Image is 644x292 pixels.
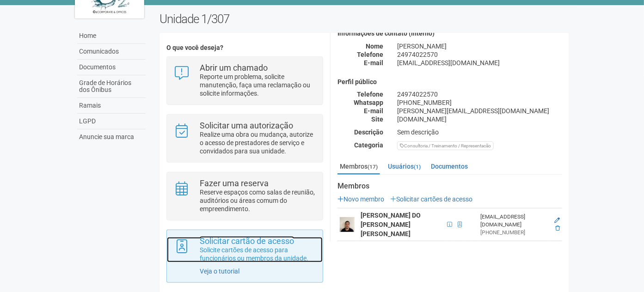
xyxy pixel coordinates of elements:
[354,128,383,136] strong: Descrição
[77,60,146,75] a: Documentos
[368,164,378,170] small: (17)
[414,164,421,170] small: (1)
[364,107,383,115] strong: E-mail
[340,217,355,232] img: user.png
[357,51,383,58] strong: Telefone
[77,28,146,44] a: Home
[200,73,316,97] p: Reporte um problema, solicite manutenção, faça uma reclamação ou solicite informações.
[386,159,423,173] a: Usuários(1)
[337,195,384,203] a: Novo membro
[77,98,146,114] a: Ramais
[77,44,146,60] a: Comunicados
[397,141,494,150] div: Consultoria / Treinamento / Representacão
[166,44,323,51] h4: O que você deseja?
[354,99,383,106] strong: Whatsapp
[357,91,383,98] strong: Telefone
[361,212,421,237] strong: [PERSON_NAME] DO [PERSON_NAME] [PERSON_NAME]
[200,236,294,246] strong: Solicitar cartão de acesso
[200,130,316,155] p: Realize uma obra ou mudança, autorize o acesso de prestadores de serviço e convidados para sua un...
[200,63,268,73] strong: Abrir um chamado
[390,115,569,123] div: [DOMAIN_NAME]
[337,159,380,175] a: Membros(17)
[554,217,560,224] a: Editar membro
[337,30,562,37] h4: Informações de contato (interno)
[390,50,569,59] div: 24974022570
[77,129,146,145] a: Anuncie sua marca
[337,79,562,85] h4: Perfil público
[390,195,472,203] a: Solicitar cartões de acesso
[174,64,316,97] a: Abrir um chamado Reporte um problema, solicite manutenção, faça uma reclamação ou solicite inform...
[200,188,316,213] p: Reserve espaços como salas de reunião, auditórios ou áreas comum do empreendimento.
[77,75,146,98] a: Grade de Horários dos Ônibus
[174,122,316,155] a: Solicitar uma autorização Realize uma obra ou mudança, autorize o acesso de prestadores de serviç...
[480,213,548,229] div: [EMAIL_ADDRESS][DOMAIN_NAME]
[390,90,569,98] div: 24974022570
[364,59,383,67] strong: E-mail
[366,43,383,50] strong: Nome
[354,141,383,149] strong: Categoria
[371,116,383,123] strong: Site
[480,229,548,237] div: [PHONE_NUMBER]
[555,225,560,231] a: Excluir membro
[390,128,569,136] div: Sem descrição
[174,179,316,213] a: Fazer uma reserva Reserve espaços como salas de reunião, auditórios ou áreas comum do empreendime...
[337,182,562,190] strong: Membros
[429,159,470,173] a: Documentos
[390,42,569,50] div: [PERSON_NAME]
[390,98,569,107] div: [PHONE_NUMBER]
[390,107,569,115] div: [PERSON_NAME][EMAIL_ADDRESS][DOMAIN_NAME]
[200,246,316,262] p: Solicite cartões de acesso para funcionários ou membros da unidade.
[200,268,239,275] a: Veja o tutorial
[159,12,570,26] h2: Unidade 1/307
[77,114,146,129] a: LGPD
[174,237,316,262] a: Solicitar cartão de acesso Solicite cartões de acesso para funcionários ou membros da unidade.
[390,59,569,67] div: [EMAIL_ADDRESS][DOMAIN_NAME]
[200,178,269,188] strong: Fazer uma reserva
[200,121,293,130] strong: Solicitar uma autorização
